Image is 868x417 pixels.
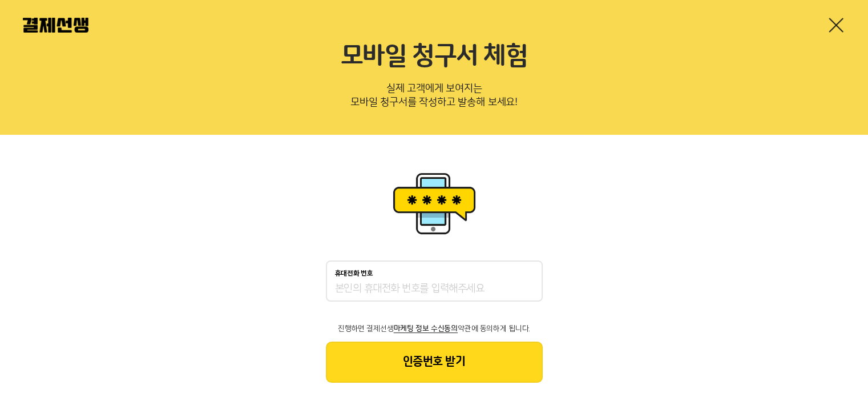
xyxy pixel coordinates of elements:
img: 휴대폰인증 이미지 [389,169,480,238]
input: 휴대전화 번호 [335,282,534,296]
button: 인증번호 받기 [326,342,543,383]
p: 실제 고객에게 보여지는 모바일 청구서를 작성하고 발송해 보세요! [23,79,845,117]
p: 진행하면 결제선생 약관에 동의하게 됩니다. [326,324,543,332]
img: 결제선생 [23,18,88,33]
span: 마케팅 정보 수신동의 [394,324,458,332]
h2: 모바일 청구서 체험 [23,41,845,72]
p: 휴대전화 번호 [335,270,373,278]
